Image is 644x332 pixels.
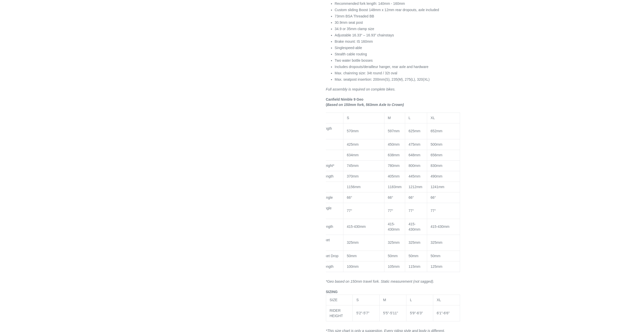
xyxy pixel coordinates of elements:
[431,153,443,157] span: 656mm
[347,142,359,146] span: 425mm
[388,264,400,269] span: 105mm
[384,113,405,123] td: M
[335,65,428,69] span: Includes dropouts/derailleur hanger, rear axle and hardware
[431,225,450,229] span: 415-430mm
[405,113,427,123] td: L
[409,142,421,146] span: 475mm
[330,297,349,303] div: SIZE
[335,77,430,81] span: Max. seatpost insertion: 200mm(S), 235(M), 275(L), 320(XL)
[335,14,374,18] span: 73mm BSA Threaded BB
[409,129,421,133] span: 625mm
[410,311,429,316] div: 5'9"-6'3"
[347,225,366,229] span: 415-430mm
[409,153,421,157] span: 648mm
[335,2,405,6] span: Recommended fork length: 140mm - 160mm
[388,195,393,200] span: 66°
[431,240,443,245] span: 325mm
[343,113,384,123] td: S
[388,164,400,168] span: 780mm
[409,185,422,189] span: 1212mm
[347,195,352,200] span: 66°
[409,254,419,258] span: 50mm
[388,240,400,245] span: 325mm
[330,308,349,319] div: RIDER HEIGHT
[431,129,443,133] span: 652mm
[347,174,359,178] span: 370mm
[335,58,460,63] li: Two water bottle bosses
[347,209,352,213] span: 77°
[409,164,421,168] span: 800mm
[409,195,414,200] span: 66°
[388,254,398,258] span: 50mm
[409,174,421,178] span: 445mm
[335,8,439,12] span: Custom sliding Boost 148mm x 12mm rear dropouts, axle included
[326,87,396,91] em: Full assembly is required on complete bikes.
[383,311,403,316] div: 5'5"-5'11"
[353,295,380,305] td: S
[326,279,434,283] i: *Geo based on 150mm travel fork. Static measurement (not sagged).
[431,195,436,200] span: 66°
[388,153,400,157] span: 638mm
[388,129,400,133] span: 597mm
[388,174,400,178] span: 405mm
[409,240,421,245] span: 325mm
[409,222,421,231] span: 415-430mm
[335,39,460,44] li: Brake mount: IS 160mm
[409,209,414,213] span: 77°
[409,264,421,269] span: 115mm
[431,142,443,146] span: 500mm
[431,185,444,189] span: 1241mm
[347,129,359,133] span: 570mm
[335,20,363,25] span: 30.9mm seat post
[437,297,456,303] div: XL
[388,209,393,213] span: 77°
[347,153,359,157] span: 634mm
[335,52,367,56] span: Stealth cable routing
[388,142,400,146] span: 450mm
[347,185,361,189] span: 1156mm
[306,195,333,200] span: Head Tube Angle
[347,264,359,269] span: 100mm
[431,264,443,269] span: 125mm
[383,297,403,303] div: M
[431,254,441,258] span: 50mm
[431,164,443,168] span: 830mm
[335,71,397,75] span: Max. chainring size: 34t round / 32t oval
[347,240,359,245] span: 325mm
[388,185,402,189] span: 1183mm
[410,297,429,303] div: L
[327,103,404,107] i: Based on 150mm fork, 563mm Axle to Crown)
[347,254,357,258] span: 50mm
[388,222,400,231] span: 415-430mm
[335,27,374,31] span: 34.9 or 35mm clamp size
[437,311,456,316] div: 6'1"-6'6"
[326,97,364,107] b: Canfield Nimble 9 Geo (
[326,290,338,294] span: SIZING
[427,113,460,123] td: XL
[335,33,394,37] span: Adjustable 16.33“ – 16.93” chainstays
[335,46,362,50] span: Singlespeed-able
[431,209,436,213] span: 77°
[347,164,359,168] span: 745mm
[431,174,443,178] span: 490mm
[356,311,376,316] div: 5'2"-5'7"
